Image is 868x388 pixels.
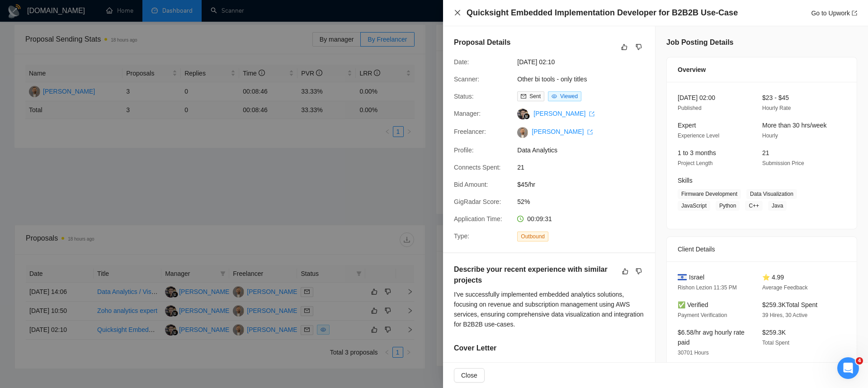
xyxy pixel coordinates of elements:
[529,93,541,99] span: Sent
[762,105,791,111] span: Hourly Rate
[837,357,859,379] iframe: Intercom live chat
[678,149,716,156] span: 1 to 3 months
[461,370,477,380] span: Close
[762,94,789,101] span: $23 - $45
[678,189,741,199] span: Firmware Development
[517,57,653,67] span: [DATE] 02:10
[622,268,628,275] span: like
[678,177,693,184] span: Skills
[678,65,706,75] span: Overview
[454,93,474,100] span: Status:
[762,340,789,346] span: Total Spent
[454,9,461,17] button: Close
[521,94,526,99] span: mail
[856,357,863,364] span: 4
[620,266,631,277] button: like
[678,105,702,111] span: Published
[678,272,687,282] img: 🇮🇱
[678,312,727,318] span: Payment Verification
[560,93,578,99] span: Viewed
[454,264,616,286] h5: Describe your recent experience with similar projects
[636,268,642,275] span: dislike
[454,181,488,188] span: Bid Amount:
[454,76,479,83] span: Scanner:
[678,350,709,356] span: 30701 Hours
[689,272,704,282] span: Israel
[517,197,653,207] span: 52%
[517,180,653,189] span: $45/hr
[527,215,552,222] span: 00:09:31
[762,284,808,291] span: Average Feedback
[636,43,642,51] span: dislike
[678,329,745,346] span: $6.58/hr avg hourly rate paid
[454,58,469,66] span: Date:
[678,94,715,101] span: [DATE] 02:00
[454,289,644,329] div: I've successfully implemented embedded analytics solutions, focusing on revenue and subscription ...
[633,266,644,277] button: dislike
[454,164,501,171] span: Connects Spent:
[678,160,712,166] span: Project Length
[768,201,787,211] span: Java
[678,122,696,129] span: Expert
[762,312,807,318] span: 39 Hires, 30 Active
[517,127,528,138] img: c1iolUM1HCd0CGEZKdglk9zLxDq01-YjaNPDH0mvRaQH4mgxhT2DtMMdig-azVxNEs
[678,301,708,308] span: ✅ Verified
[678,284,737,291] span: Rishon Lezion 11:35 PM
[454,147,474,154] span: Profile:
[678,132,719,139] span: Experience Level
[762,132,778,139] span: Hourly
[619,42,630,52] button: like
[587,129,593,135] span: export
[532,128,593,135] a: [PERSON_NAME] export
[454,232,469,240] span: Type:
[762,160,804,166] span: Submission Price
[454,37,510,48] h5: Proposal Details
[762,274,784,281] span: ⭐ 4.99
[517,162,653,172] span: 21
[517,145,653,155] span: Data Analytics
[589,111,594,117] span: export
[454,128,486,135] span: Freelancer:
[454,368,485,383] button: Close
[716,201,740,211] span: Python
[552,94,557,99] span: eye
[746,189,797,199] span: Data Visualization
[678,201,710,211] span: JavaScript
[454,198,501,205] span: GigRadar Score:
[454,9,461,16] span: close
[666,37,733,48] h5: Job Posting Details
[533,110,594,117] a: [PERSON_NAME] export
[517,76,587,83] a: Other bi tools - only titles
[467,7,738,19] h4: Quicksight Embedded Implementation Developer for B2B2B Use-Case
[621,43,627,51] span: like
[745,201,763,211] span: C++
[633,42,644,52] button: dislike
[762,301,817,308] span: $259.3K Total Spent
[762,329,786,336] span: $259.3K
[762,149,769,156] span: 21
[811,9,857,17] a: Go to Upworkexport
[678,237,846,261] div: Client Details
[454,343,496,354] h5: Cover Letter
[762,122,826,129] span: More than 30 hrs/week
[454,110,481,117] span: Manager:
[852,10,857,16] span: export
[517,216,524,222] span: clock-circle
[454,215,502,222] span: Application Time:
[524,113,530,119] img: gigradar-bm.png
[517,232,548,241] span: Outbound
